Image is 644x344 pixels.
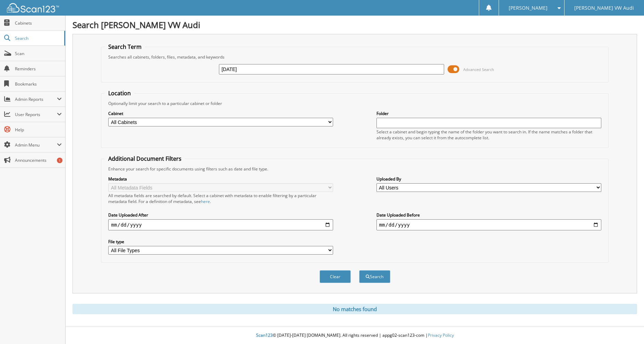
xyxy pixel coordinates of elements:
span: Search [15,35,61,41]
label: Metadata [108,176,333,182]
span: [PERSON_NAME] [509,6,548,10]
span: Announcements [15,157,62,163]
input: start [108,219,333,230]
div: Searches all cabinets, folders, files, metadata, and keywords [105,54,604,60]
legend: Search Term [105,43,145,51]
label: Date Uploaded Before [376,212,601,218]
span: Cabinets [15,20,62,26]
a: here [201,199,210,204]
span: User Reports [15,112,57,117]
label: File type [108,239,333,245]
div: Select a cabinet and begin typing the name of the folder you want to search in. If the name match... [376,129,601,141]
div: Optionally limit your search to a particular cabinet or folder [105,100,604,106]
div: No matches found [73,304,637,314]
label: Date Uploaded After [108,212,333,218]
h1: Search [PERSON_NAME] VW Audi [73,19,637,30]
span: Bookmarks [15,81,62,87]
button: Search [359,270,390,283]
label: Uploaded By [376,176,601,182]
span: Help [15,127,62,133]
span: Admin Menu [15,142,57,148]
img: scan123-logo-white.svg [7,3,59,12]
span: Admin Reports [15,96,57,102]
legend: Additional Document Filters [105,155,185,162]
span: [PERSON_NAME] VW Audi [574,6,634,10]
span: Reminders [15,66,62,72]
label: Cabinet [108,111,333,116]
legend: Location [105,89,134,97]
span: Advanced Search [463,67,494,72]
input: end [376,219,601,230]
label: Folder [376,111,601,116]
span: Scan123 [256,332,273,338]
span: Scan [15,51,62,56]
a: Privacy Policy [428,332,454,338]
div: © [DATE]-[DATE] [DOMAIN_NAME]. All rights reserved | appg02-scan123-com | [66,327,644,344]
button: Clear [320,270,351,283]
div: Enhance your search for specific documents using filters such as date and file type. [105,166,604,172]
div: 1 [57,158,62,163]
div: All metadata fields are searched by default. Select a cabinet with metadata to enable filtering b... [108,193,333,204]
